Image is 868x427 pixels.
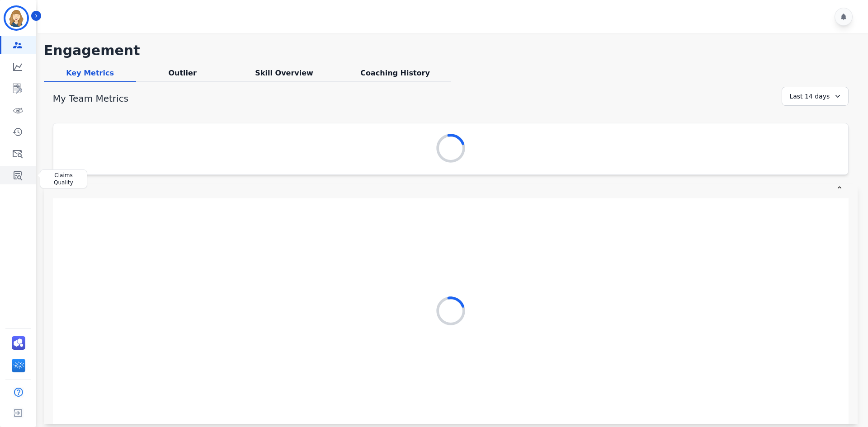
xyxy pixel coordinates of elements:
div: Outlier [136,68,229,82]
div: Last 14 days [782,87,849,106]
h1: Engagement [44,42,858,59]
div: Skill Overview [229,68,340,82]
div: Key Metrics [44,68,137,82]
img: Bordered avatar [5,7,27,29]
h1: My Team Metrics [53,92,128,105]
div: Coaching History [340,68,450,82]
